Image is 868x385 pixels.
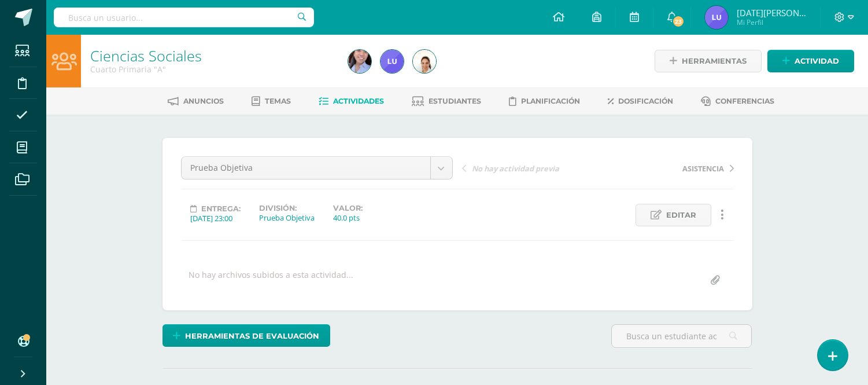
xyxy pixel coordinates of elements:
a: Herramientas [655,50,762,72]
span: Entrega: [201,204,241,213]
a: Ciencias Sociales [90,46,202,65]
img: 5eb53e217b686ee6b2ea6dc31a66d172.png [413,50,436,73]
span: Editar [666,204,696,226]
div: 40.0 pts [333,212,363,223]
a: Actividades [319,92,384,111]
h1: Ciencias Sociales [90,47,334,64]
span: Temas [265,97,291,105]
span: ASISTENCIA [682,163,724,174]
span: 23 [672,15,685,28]
span: Conferencias [715,97,774,105]
a: Dosificación [608,92,673,111]
span: Prueba Objetiva [190,157,422,179]
a: Estudiantes [412,92,481,111]
label: Valor: [333,204,363,212]
a: Anuncios [168,92,224,111]
div: Cuarto Primaria 'A' [90,64,334,75]
span: [DATE][PERSON_NAME] [737,7,806,19]
span: Herramientas de evaluación [185,325,319,347]
span: Estudiantes [429,97,481,105]
img: ce3d0ac661155b37ff605ef86279b452.png [381,50,404,73]
div: Prueba Objetiva [259,212,315,223]
span: No hay actividad previa [472,163,559,174]
span: Planificación [521,97,580,105]
a: Actividad [767,50,854,72]
a: Prueba Objetiva [182,157,452,179]
a: Conferencias [701,92,774,111]
input: Busca un usuario... [54,8,314,27]
label: División: [259,204,315,212]
span: Dosificación [618,97,673,105]
a: Planificación [509,92,580,111]
span: Herramientas [682,50,747,72]
div: [DATE] 23:00 [190,213,241,223]
input: Busca un estudiante aquí... [612,325,751,347]
div: No hay archivos subidos a esta actividad... [189,269,353,292]
img: ce3d0ac661155b37ff605ef86279b452.png [705,6,728,29]
span: Actividad [795,50,839,72]
span: Actividades [333,97,384,105]
img: 3e7f8260d6e5be980477c672129d8ea4.png [348,50,371,73]
a: Temas [252,92,291,111]
a: Herramientas de evaluación [162,324,330,347]
span: Mi Perfil [737,17,806,27]
span: Anuncios [183,97,224,105]
a: ASISTENCIA [598,162,734,174]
